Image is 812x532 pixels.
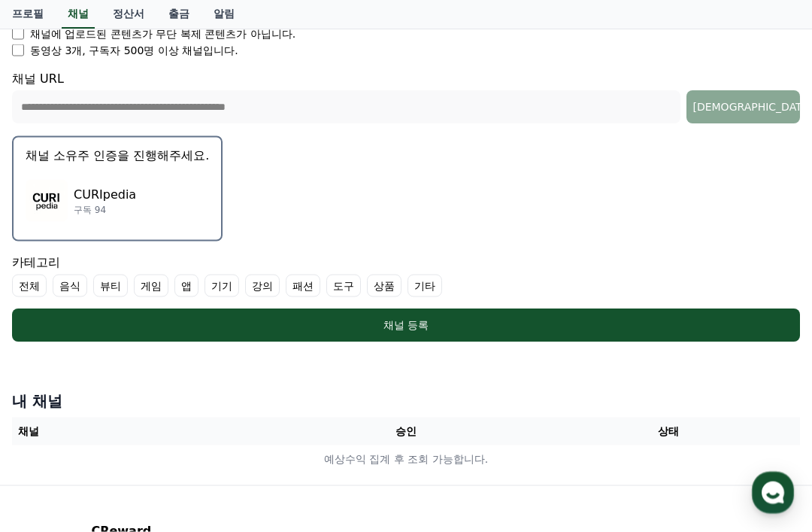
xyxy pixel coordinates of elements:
[408,275,442,297] label: 기타
[686,91,800,124] button: [DEMOGRAPHIC_DATA]
[232,430,250,442] span: 설정
[274,418,537,445] th: 승인
[12,309,800,342] button: 채널 등록
[5,407,99,445] a: 홈
[245,275,280,297] label: 강의
[367,275,401,297] label: 상품
[194,407,289,445] a: 설정
[12,254,800,297] div: 카테고리
[47,430,56,442] span: 홈
[26,147,209,165] p: 채널 소유주 인증을 진행해주세요.
[138,430,156,442] span: 대화
[692,100,794,115] div: [DEMOGRAPHIC_DATA]
[12,445,800,473] td: 예상수익 집계 후 조회 가능합니다.
[30,26,295,41] p: 채널에 업로드된 콘텐츠가 무단 복제 콘텐츠가 아닙니다.
[42,318,770,333] div: 채널 등록
[174,275,198,297] label: 앱
[12,70,800,124] div: 채널 URL
[205,275,239,297] label: 기기
[26,180,68,222] img: CURIpedia
[74,186,136,204] p: CURIpedia
[93,275,128,297] label: 뷰티
[74,204,136,216] p: 구독 94
[12,418,274,445] th: 채널
[53,275,87,297] label: 음식
[134,275,168,297] label: 게임
[12,275,47,297] label: 전체
[99,407,194,445] a: 대화
[326,275,361,297] label: 도구
[30,43,238,58] p: 동영상 3개, 구독자 500명 이상 채널입니다.
[538,418,800,445] th: 상태
[12,136,223,242] button: 채널 소유주 인증을 진행해주세요. CURIpedia CURIpedia 구독 94
[286,275,320,297] label: 패션
[12,391,800,412] h4: 내 채널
